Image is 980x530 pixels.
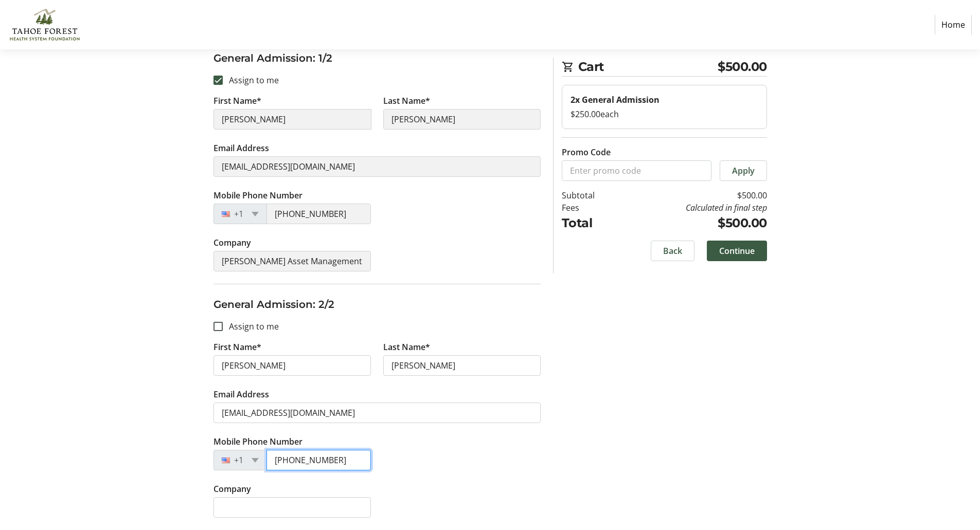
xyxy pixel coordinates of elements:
[732,165,755,177] span: Apply
[935,15,972,34] a: Home
[213,297,541,312] h3: General Admission: 2/2
[223,74,279,86] label: Assign to me
[562,189,621,202] td: Subtotal
[578,58,718,76] span: Cart
[213,341,261,353] label: First Name*
[213,483,251,495] label: Company
[213,142,269,154] label: Email Address
[571,94,660,105] strong: 2x General Admission
[562,214,621,232] td: Total
[383,341,430,353] label: Last Name*
[213,189,302,202] label: Mobile Phone Number
[562,202,621,214] td: Fees
[213,50,541,66] h3: General Admission: 1/2
[213,388,269,400] label: Email Address
[718,58,767,76] span: $500.00
[621,202,767,214] td: Calculated in final step
[266,204,371,224] input: (201) 555-0123
[707,241,767,261] button: Continue
[651,241,694,261] button: Back
[562,160,711,181] input: Enter promo code
[266,450,371,470] input: (201) 555-0123
[621,189,767,202] td: $500.00
[621,214,767,232] td: $500.00
[213,95,261,107] label: First Name*
[571,108,758,120] div: $250.00 each
[562,146,611,158] label: Promo Code
[223,320,279,333] label: Assign to me
[213,236,251,249] label: Company
[213,435,302,448] label: Mobile Phone Number
[663,245,682,257] span: Back
[383,95,430,107] label: Last Name*
[8,4,81,45] img: Tahoe Forest Health System Foundation's Logo
[720,160,767,181] button: Apply
[719,245,755,257] span: Continue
